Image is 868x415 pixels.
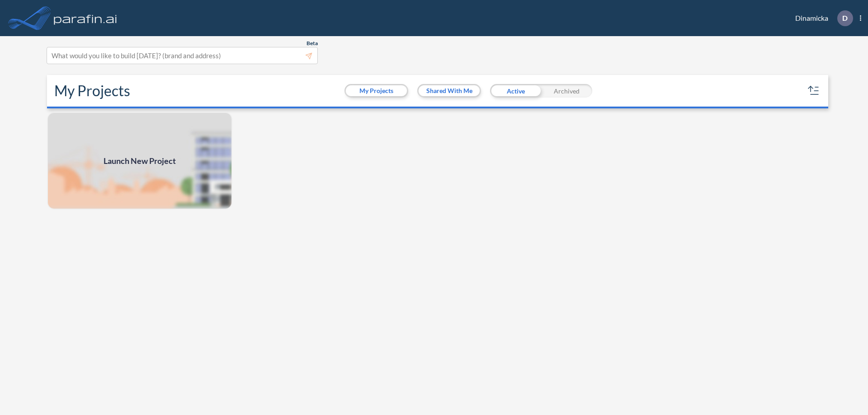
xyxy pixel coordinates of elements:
[842,14,848,22] p: D
[47,112,232,210] a: Launch New Project
[782,10,861,26] div: Dinamicka
[307,40,318,47] span: Beta
[47,112,232,210] img: add
[490,84,541,98] div: Active
[52,9,119,27] img: logo
[346,85,407,96] button: My Projects
[104,155,176,167] span: Launch New Project
[419,85,480,96] button: Shared With Me
[54,82,130,99] h2: My Projects
[807,84,821,98] button: sort
[541,84,592,98] div: Archived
